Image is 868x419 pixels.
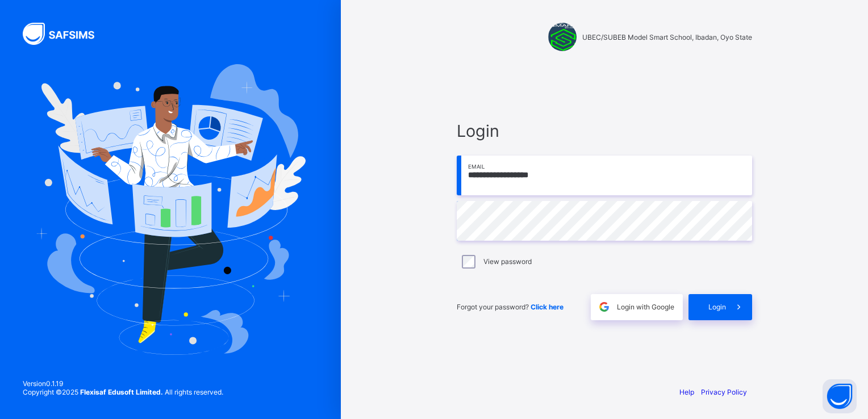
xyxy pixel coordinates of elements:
[531,303,564,311] a: Click here
[80,388,163,396] strong: Flexisaf Edusoft Limited.
[23,23,108,45] img: SAFSIMS Logo
[823,379,857,413] button: Open asap
[23,379,223,388] span: Version 0.1.19
[457,121,752,141] span: Login
[582,33,752,41] span: UBEC/SUBEB Model Smart School, Ibadan, Oyo State
[598,300,611,313] img: google.396cfc9801f0270233282035f929180a.svg
[679,388,694,396] a: Help
[35,64,306,355] img: Hero Image
[457,303,564,311] span: Forgot your password?
[708,303,726,311] span: Login
[617,303,674,311] span: Login with Google
[23,388,223,396] span: Copyright © 2025 All rights reserved.
[701,388,747,396] a: Privacy Policy
[483,257,532,266] label: View password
